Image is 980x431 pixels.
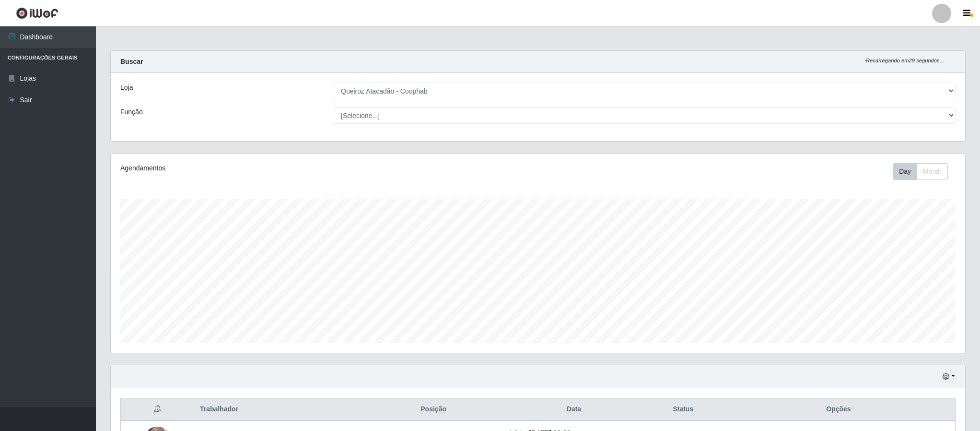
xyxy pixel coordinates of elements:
[722,398,956,421] th: Opções
[120,58,143,65] strong: Buscar
[120,83,133,93] label: Loja
[893,163,917,180] button: Day
[120,107,143,117] label: Função
[120,163,460,173] div: Agendamentos
[644,398,722,421] th: Status
[917,163,948,180] button: Month
[866,58,944,63] i: Recarregando em 29 segundos...
[893,163,956,180] div: Toolbar with button groups
[503,398,644,421] th: Data
[893,163,948,180] div: First group
[194,398,363,421] th: Trabalhador
[363,398,503,421] th: Posição
[16,7,58,19] img: CoreUI Logo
